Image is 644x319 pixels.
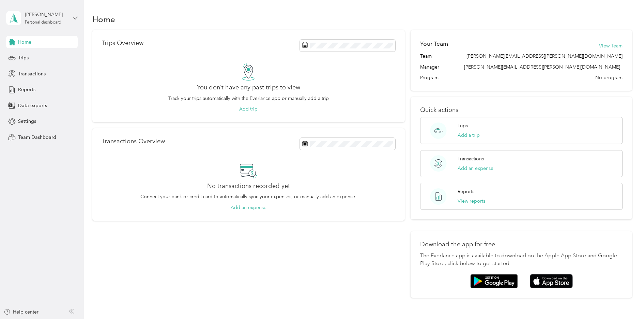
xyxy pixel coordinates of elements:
[458,122,468,129] p: Trips
[464,64,620,70] span: [PERSON_NAME][EMAIL_ADDRESS][PERSON_NAME][DOMAIN_NAME]
[458,188,474,195] p: Reports
[102,138,165,145] p: Transactions Overview
[231,204,266,211] button: Add an expense
[458,132,480,139] button: Add a trip
[458,155,484,162] p: Transactions
[4,308,39,316] button: Help center
[18,134,56,141] span: Team Dashboard
[25,20,61,25] div: Personal dashboard
[92,16,115,23] h1: Home
[466,53,623,60] span: [PERSON_NAME][EMAIL_ADDRESS][PERSON_NAME][DOMAIN_NAME]
[420,241,623,248] p: Download the app for free
[530,274,573,289] img: App store
[239,105,258,113] button: Add trip
[420,63,439,71] span: Manager
[420,74,439,81] span: Program
[140,193,356,200] p: Connect your bank or credit card to automatically sync your expenses, or manually add an expense.
[18,39,31,46] span: Home
[25,11,67,18] div: [PERSON_NAME]
[420,40,448,48] h2: Your Team
[470,274,518,288] img: Google play
[458,198,485,205] button: View reports
[420,53,432,60] span: Team
[595,74,623,81] span: No program
[18,86,35,93] span: Reports
[197,84,300,91] h2: You don’t have any past trips to view
[420,252,623,268] p: The Everlance app is available to download on the Apple App Store and Google Play Store, click be...
[102,40,143,47] p: Trips Overview
[420,106,623,114] p: Quick actions
[207,183,290,190] h2: No transactions recorded yet
[168,95,329,102] p: Track your trips automatically with the Everlance app or manually add a trip
[18,118,36,125] span: Settings
[18,102,47,109] span: Data exports
[18,54,29,61] span: Trips
[606,281,644,319] iframe: Everlance-gr Chat Button Frame
[18,70,46,77] span: Transactions
[458,165,493,172] button: Add an expense
[599,42,623,49] button: View Team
